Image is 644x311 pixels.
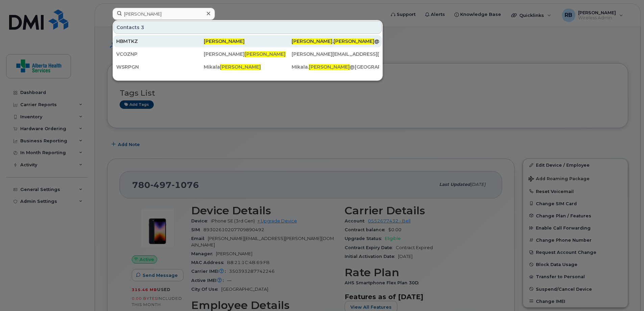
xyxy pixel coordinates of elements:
[141,24,144,31] span: 3
[204,38,245,44] span: [PERSON_NAME]
[114,61,382,73] a: WSRPGNMikala[PERSON_NAME]Mikala.[PERSON_NAME]@[GEOGRAPHIC_DATA]ls[DOMAIN_NAME]
[116,38,204,45] div: HBMTKZ
[292,38,379,45] div: . @[DOMAIN_NAME]
[204,51,291,57] div: [PERSON_NAME]
[220,64,261,70] span: [PERSON_NAME]
[309,64,350,70] span: [PERSON_NAME]
[292,51,379,57] div: [PERSON_NAME][EMAIL_ADDRESS][PERSON_NAME][DOMAIN_NAME]
[114,35,382,47] a: HBMTKZ[PERSON_NAME][PERSON_NAME].[PERSON_NAME]@[DOMAIN_NAME]
[292,64,379,70] div: Mikala. @[GEOGRAPHIC_DATA] l s [DOMAIN_NAME]
[204,64,291,70] div: Mikala
[245,51,286,57] span: [PERSON_NAME]
[116,64,204,70] div: WSRPGN
[114,21,382,34] div: Contacts
[114,48,382,60] a: VCOZNP[PERSON_NAME][PERSON_NAME][PERSON_NAME][EMAIL_ADDRESS][PERSON_NAME][DOMAIN_NAME]
[292,38,332,44] span: [PERSON_NAME]
[116,51,204,57] div: VCOZNP
[333,38,374,44] span: [PERSON_NAME]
